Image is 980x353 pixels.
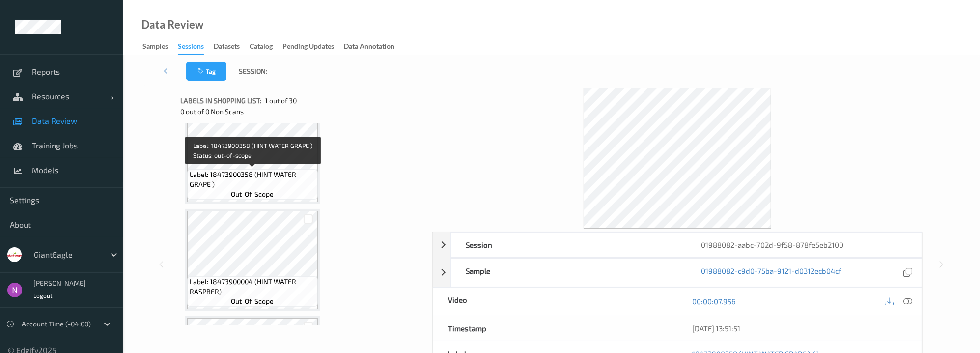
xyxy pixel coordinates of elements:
[178,40,214,55] a: Sessions
[433,258,923,287] div: Sample01988082-c9d0-75ba-9121-d0312ecb04cf
[282,40,344,54] a: Pending Updates
[282,41,334,54] div: Pending Updates
[265,96,297,106] span: 1 out of 30
[433,232,923,258] div: Session01988082-aabc-702d-9f58-878fe5eb2100
[344,40,404,54] a: Data Annotation
[180,107,425,117] div: 0 out of 0 Non Scans
[178,41,204,55] div: Sessions
[180,96,261,106] span: Labels in shopping list:
[686,233,922,257] div: 01988082-aabc-702d-9f58-878fe5eb2100
[190,170,315,189] span: Label: 18473900358 (HINT WATER GRAPE )
[433,288,677,316] div: Video
[214,40,250,54] a: Datasets
[451,233,686,257] div: Session
[142,41,168,54] div: Samples
[344,41,394,54] div: Data Annotation
[250,41,273,54] div: Catalog
[451,259,686,287] div: Sample
[231,189,274,199] span: out-of-scope
[190,277,315,296] span: Label: 18473900004 (HINT WATER RASPBER)
[692,324,907,333] div: [DATE] 13:51:51
[692,296,736,306] a: 00:00:07.956
[250,40,282,54] a: Catalog
[141,20,203,29] div: Data Review
[701,266,841,279] a: 01988082-c9d0-75ba-9121-d0312ecb04cf
[186,62,226,81] button: Tag
[214,41,240,54] div: Datasets
[231,296,274,306] span: out-of-scope
[142,40,178,54] a: Samples
[433,316,677,341] div: Timestamp
[239,66,268,76] span: Session:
